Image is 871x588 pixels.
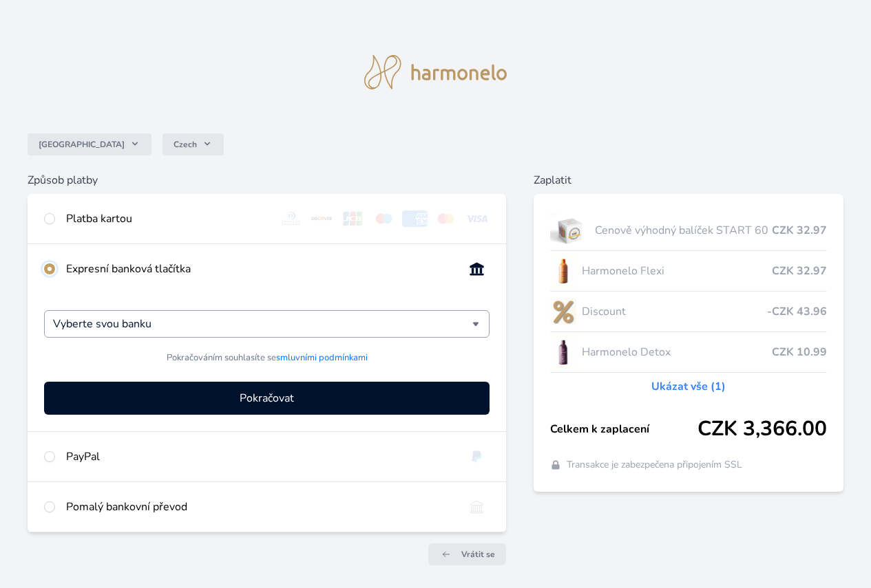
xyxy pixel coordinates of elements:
span: Vrátit se [461,549,495,560]
input: Hledat... [53,316,472,332]
a: Vrátit se [428,543,506,565]
button: Czech [162,133,224,155]
span: Pokračovat [240,390,294,406]
span: Pokračováním souhlasíte se [167,351,368,364]
img: bankTransfer_IBAN.svg [464,499,490,515]
span: Transakce je zabezpečena připojením SSL [567,458,742,472]
img: diners.svg [279,210,304,227]
h6: Zaplatit [534,172,843,188]
img: onlineBanking_CZ.svg [464,261,490,277]
span: CZK 3,366.00 [697,417,827,442]
img: amex.svg [402,210,428,227]
span: Cenově výhodný balíček START 60 [595,222,772,239]
img: start.jpg [550,213,589,248]
span: -CZK 43.96 [767,303,827,320]
button: [GEOGRAPHIC_DATA] [28,133,151,155]
div: Expresní banková tlačítka [66,261,453,277]
span: CZK 10.99 [772,344,827,360]
span: Discount [582,303,767,320]
div: Platba kartou [66,210,268,227]
span: Celkem k zaplacení [550,421,697,437]
a: Ukázat vše (1) [651,378,726,395]
div: Vyberte svou banku [44,310,490,338]
a: smluvními podmínkami [276,351,368,364]
h6: Způsob platby [28,172,506,188]
img: maestro.svg [371,210,397,227]
img: paypal.svg [464,448,490,465]
img: visa.svg [464,210,490,227]
img: mc.svg [433,210,459,227]
img: jcb.svg [340,210,366,227]
img: discover.svg [309,210,335,227]
div: Pomalý bankovní převod [66,499,453,515]
img: logo.svg [364,55,507,89]
span: CZK 32.97 [772,263,827,279]
img: discount-lo.png [550,294,576,329]
div: PayPal [66,448,453,465]
button: Pokračovat [44,382,490,415]
img: DETOX_se_stinem_x-lo.jpg [550,335,576,369]
span: Czech [174,139,197,150]
span: CZK 32.97 [772,222,827,239]
span: [GEOGRAPHIC_DATA] [39,139,125,150]
img: CLEAN_FLEXI_se_stinem_x-hi_(1)-lo.jpg [550,254,576,288]
span: Harmonelo Detox [582,344,772,360]
span: Harmonelo Flexi [582,263,772,279]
